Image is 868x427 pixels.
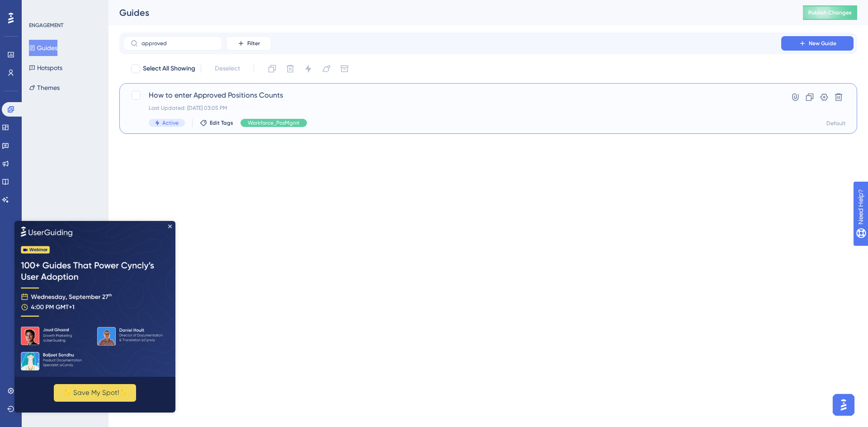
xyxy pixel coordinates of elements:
[39,163,122,181] button: ✨ Save My Spot!✨
[210,119,233,127] span: Edit Tags
[29,60,62,76] button: Hotspots
[826,120,846,127] div: Default
[162,119,179,127] span: Active
[781,36,854,51] button: New Guide
[207,61,248,77] button: Deselect
[215,63,240,74] span: Deselect
[809,40,836,47] span: New Guide
[142,40,215,47] input: Search
[119,6,780,19] div: Guides
[200,119,233,127] button: Edit Tags
[149,90,755,101] span: How to enter Approved Positions Counts
[143,63,195,74] span: Select All Showing
[808,9,852,16] span: Publish Changes
[154,4,157,7] div: Close Preview
[830,391,857,418] iframe: UserGuiding AI Assistant Launcher
[21,2,57,13] span: Need Help?
[149,104,755,112] div: Last Updated: [DATE] 03:05 PM
[29,80,60,96] button: Themes
[29,40,57,56] button: Guides
[247,40,260,47] span: Filter
[803,5,857,20] button: Publish Changes
[248,119,300,127] span: Workforce_PosMgmt
[226,36,271,51] button: Filter
[29,22,63,29] div: ENGAGEMENT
